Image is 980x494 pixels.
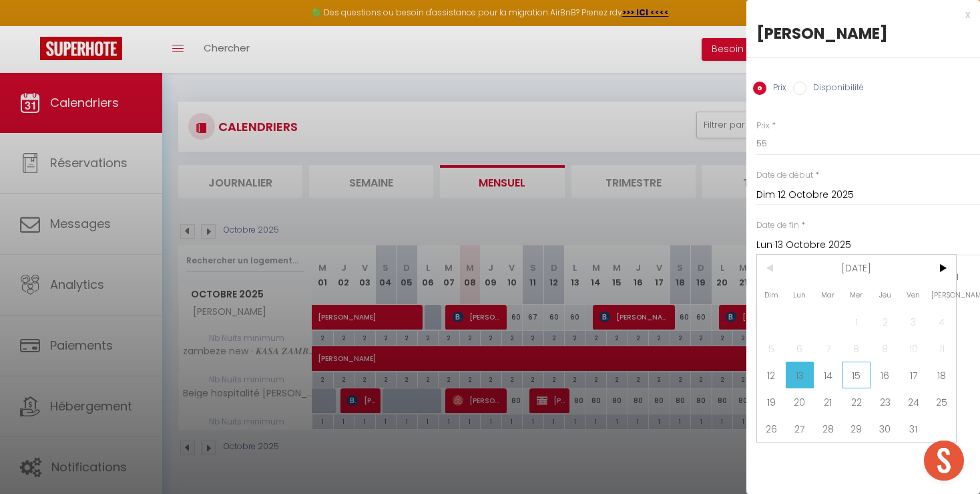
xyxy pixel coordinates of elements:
[927,255,956,281] span: >
[814,415,842,442] span: 28
[899,308,928,335] span: 3
[927,335,956,362] span: 11
[899,388,928,415] span: 24
[757,255,786,281] span: <
[786,281,814,308] span: Lun
[756,219,799,232] label: Date de fin
[757,362,786,388] span: 12
[786,362,814,388] span: 13
[842,335,871,362] span: 8
[842,415,871,442] span: 29
[871,281,899,308] span: Jeu
[871,362,899,388] span: 16
[757,335,786,362] span: 5
[842,388,871,415] span: 22
[927,388,956,415] span: 25
[871,308,899,335] span: 2
[899,335,928,362] span: 10
[842,362,871,388] span: 15
[842,281,871,308] span: Mer
[814,335,842,362] span: 7
[899,362,928,388] span: 17
[756,23,970,44] div: [PERSON_NAME]
[871,388,899,415] span: 23
[786,255,928,281] span: [DATE]
[924,441,964,481] div: Open chat
[806,82,864,96] label: Disponibilité
[899,415,928,442] span: 31
[756,169,813,182] label: Date de début
[757,415,786,442] span: 26
[814,281,842,308] span: Mar
[871,335,899,362] span: 9
[757,388,786,415] span: 19
[814,388,842,415] span: 21
[746,7,970,23] div: x
[757,281,786,308] span: Dim
[927,281,956,308] span: [PERSON_NAME]
[814,362,842,388] span: 14
[899,281,928,308] span: Ven
[786,388,814,415] span: 20
[927,362,956,388] span: 18
[842,308,871,335] span: 1
[756,120,770,132] label: Prix
[871,415,899,442] span: 30
[927,308,956,335] span: 4
[786,415,814,442] span: 27
[786,335,814,362] span: 6
[766,82,786,96] label: Prix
